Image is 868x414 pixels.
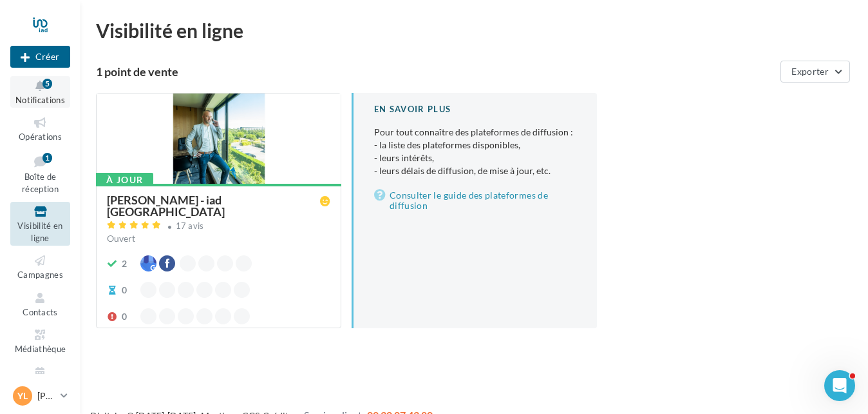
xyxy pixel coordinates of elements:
[10,384,70,408] a: YL [PERSON_NAME]
[122,257,127,270] div: 2
[10,362,70,394] a: Calendrier
[10,76,70,108] button: Notifications 5
[17,270,63,280] span: Campagnes
[17,221,62,243] span: Visibilité en ligne
[107,219,330,235] a: 17 avis
[791,66,829,77] span: Exporter
[122,310,127,323] div: 0
[10,288,70,320] a: Contacts
[824,370,855,401] iframe: Intercom live chat
[10,251,70,282] a: Campagnes
[96,66,775,77] div: 1 point de vente
[10,46,70,68] button: Créer
[42,153,52,163] div: 1
[15,344,66,354] span: Médiathèque
[96,21,853,40] div: Visibilité en ligne
[10,325,70,357] a: Médiathèque
[15,95,65,105] span: Notifications
[10,113,70,144] a: Opérations
[374,164,576,177] li: - leurs délais de diffusion, de mise à jour, etc.
[42,79,52,89] div: 5
[176,222,204,230] div: 17 avis
[23,307,58,317] span: Contacts
[10,150,70,197] a: Boîte de réception1
[19,132,62,142] span: Opérations
[10,46,70,68] div: Nouvelle campagne
[107,194,320,217] div: [PERSON_NAME] - iad [GEOGRAPHIC_DATA]
[374,139,576,152] li: - la liste des plateformes disponibles,
[374,103,576,115] div: En savoir plus
[780,61,850,83] button: Exporter
[22,172,59,194] span: Boîte de réception
[374,126,576,177] p: Pour tout connaître des plateformes de diffusion :
[17,389,28,402] span: YL
[37,389,55,402] p: [PERSON_NAME]
[10,202,70,246] a: Visibilité en ligne
[107,233,135,244] span: Ouvert
[374,188,576,213] a: Consulter le guide des plateformes de diffusion
[374,152,576,164] li: - leurs intérêts,
[122,284,127,297] div: 0
[96,173,153,187] div: À jour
